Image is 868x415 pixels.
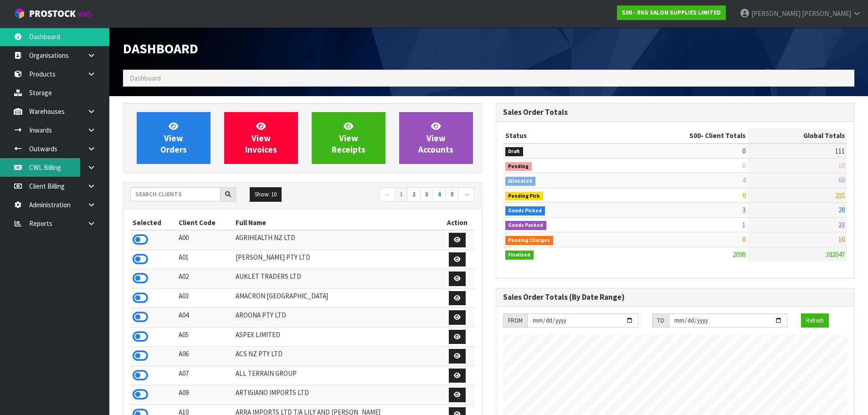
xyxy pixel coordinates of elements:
span: Goods Picked [505,206,545,215]
span: 3 [742,205,745,214]
a: ViewOrders [137,112,211,164]
span: 10 [838,161,845,170]
h3: Sales Order Totals [503,108,847,117]
span: S00 [689,131,701,140]
button: Show: 10 [250,187,282,202]
td: AROONA PTY LTD [233,308,440,328]
th: - Client Totals [616,128,748,143]
span: 4 [742,176,745,184]
span: 0 [742,191,745,200]
button: Refresh [801,313,829,328]
a: ViewReceipts [312,112,385,164]
span: Goods Packed [505,221,547,230]
span: Pending Charges [505,236,554,245]
span: ProStock [29,8,76,20]
span: View Receipts [332,121,365,155]
a: ← [379,187,395,202]
a: ViewInvoices [224,112,298,164]
a: 5 [446,187,459,202]
h3: Sales Order Totals (By Date Range) [503,293,847,302]
span: 0 [742,147,745,155]
th: Selected [130,215,176,230]
span: View Accounts [418,121,453,155]
span: 28 [838,205,845,214]
span: View Orders [160,121,187,155]
td: ASPEX LIMITED [233,327,440,347]
th: Global Totals [748,128,847,143]
a: 3 [420,187,433,202]
td: A03 [176,288,234,308]
td: ARTIGIANO IMPORTS LTD [233,385,440,405]
span: Allocated [505,177,536,186]
a: 2 [407,187,421,202]
span: 111 [835,147,845,155]
td: A05 [176,327,234,347]
span: Dashboard [130,74,161,82]
span: 235 [835,191,845,200]
span: 382047 [826,250,845,259]
td: A04 [176,308,234,328]
span: 0 [742,161,745,170]
span: 1 [742,220,745,229]
td: AGRIHEALTH NZ LTD [233,230,440,250]
span: Pending [505,162,532,171]
td: [PERSON_NAME] PTY LTD [233,250,440,269]
span: 0 [742,235,745,244]
td: A07 [176,366,234,385]
span: [PERSON_NAME] [751,9,801,18]
span: Pending Pick [505,192,544,201]
span: 2098 [733,250,745,259]
a: 4 [433,187,446,202]
span: 10 [838,235,845,244]
strong: S00 - RKG SALON SUPPLIES LIMITED [622,9,721,16]
input: Search clients [130,187,221,201]
td: A01 [176,250,234,269]
a: ViewAccounts [399,112,473,164]
td: A00 [176,230,234,250]
td: A06 [176,347,234,366]
span: View Invoices [245,121,277,155]
a: S00 - RKG SALON SUPPLIES LIMITED [617,5,726,20]
span: [PERSON_NAME] [802,9,851,18]
th: Full Name [233,215,440,230]
td: ACS NZ PTY LTD [233,347,440,366]
div: TO [652,313,669,328]
nav: Page navigation [309,187,475,203]
span: 23 [838,220,845,229]
div: FROM [503,313,527,328]
small: WMS [77,10,92,19]
a: 1 [395,187,408,202]
td: A02 [176,269,234,289]
td: AUKLET TRADERS LTD [233,269,440,289]
td: AMACRON [GEOGRAPHIC_DATA] [233,288,440,308]
td: ALL TERRAIN GROUP [233,366,440,385]
th: Client Code [176,215,234,230]
span: 68 [838,176,845,184]
span: Dashboard [123,40,198,57]
img: cube-alt.png [14,8,25,19]
span: Finalised [505,251,534,260]
th: Status [503,128,617,143]
th: Action [440,215,475,230]
span: Draft [505,147,524,156]
td: A09 [176,385,234,405]
a: → [458,187,474,202]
